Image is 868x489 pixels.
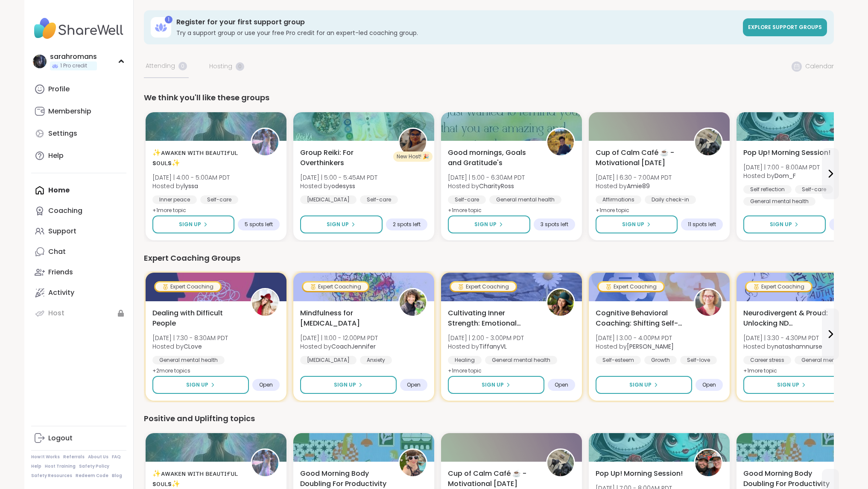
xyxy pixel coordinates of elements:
div: Coaching [48,206,82,215]
span: Hosted by [743,172,820,180]
div: General mental health [743,197,815,206]
b: odesyss [331,182,355,190]
span: ✨ᴀᴡᴀᴋᴇɴ ᴡɪᴛʜ ʙᴇᴀᴜᴛɪғᴜʟ sᴏᴜʟs✨ [152,469,241,489]
div: Expert Coaching [155,282,220,291]
div: General mental health [152,356,225,364]
a: Safety Resources [31,473,72,479]
span: [DATE] | 3:00 - 4:00PM PDT [596,334,674,342]
span: Hosted by [448,182,525,190]
img: ShareWell Nav Logo [31,14,126,44]
div: Self-care [200,195,238,204]
span: Good Morning Body Doubling For Productivity [743,469,832,489]
a: FAQ [112,454,121,460]
b: CLove [184,342,202,351]
h3: Register for your first support group [176,17,738,27]
div: Expert Coaching [599,282,663,291]
span: Hosted by [596,342,674,351]
span: Good mornings, Goals and Gratitude's [448,148,537,168]
a: Activity [31,282,126,303]
button: Sign Up [596,215,678,233]
a: About Us [88,454,108,460]
img: Adrienne_QueenOfTheDawn [400,450,426,476]
div: Healing [448,356,482,364]
div: Chat [48,247,66,256]
a: Referrals [63,454,85,460]
div: Host [48,309,64,318]
span: [DATE] | 4:00 - 5:00AM PDT [152,173,230,182]
div: General mental health [489,195,561,204]
a: Support [31,221,126,242]
div: Career stress [743,356,791,364]
b: TiffanyVL [479,342,507,351]
span: Cup of Calm Café ☕️ - Motivational [DATE] [448,469,537,489]
span: Neurodivergent & Proud: Unlocking ND Superpowers [743,308,832,329]
b: lyssa [184,182,198,190]
span: Open [259,381,273,388]
div: We think you'll like these groups [144,92,834,104]
span: Cultivating Inner Strength: Emotional Regulation [448,308,537,329]
div: Expert Coaching [746,282,811,291]
div: [MEDICAL_DATA] [300,356,357,364]
span: Pop Up! Morning Session! [743,148,830,158]
b: Dom_F [774,172,796,180]
a: Profile [31,79,126,99]
div: Profile [48,84,70,94]
a: Settings [31,123,126,144]
img: lyssa [252,129,278,155]
button: Sign Up [743,376,840,394]
div: Expert Coaching Groups [144,252,834,264]
img: CLove [252,289,278,316]
div: Expert Coaching [303,282,368,291]
div: Affirmations [596,195,641,204]
span: 3 spots left [541,221,568,228]
span: [DATE] | 6:30 - 7:00AM PDT [596,173,672,182]
div: Activity [48,288,74,297]
span: Hosted by [152,342,228,351]
div: Inner peace [152,195,197,204]
div: Self-care [360,195,398,204]
a: Blog [112,473,122,479]
div: Self-esteem [596,356,641,364]
img: Fausta [695,289,722,316]
span: Sign Up [629,381,652,389]
b: [PERSON_NAME] [627,342,674,351]
img: TiffanyVL [547,289,574,316]
span: Sign Up [777,381,799,389]
img: CoachJennifer [400,289,426,316]
div: Membership [48,107,91,116]
span: Hosted by [596,182,672,190]
div: 1 [165,16,172,23]
span: Hosted by [152,182,230,190]
div: Self reflection [743,185,792,194]
img: Amie89 [695,129,722,155]
img: Dom_F [695,450,722,476]
a: Host [31,303,126,323]
div: Self-love [680,356,717,364]
span: Cognitive Behavioral Coaching: Shifting Self-Talk [596,308,684,329]
span: Sign Up [622,221,644,228]
b: natashamnurse [774,342,822,351]
a: Logout [31,428,126,448]
div: Friends [48,268,73,277]
div: Daily check-in [645,195,696,204]
span: [DATE] | 7:30 - 8:30AM PDT [152,334,228,342]
span: 2 spots left [393,221,421,228]
b: Amie89 [627,182,650,190]
div: [MEDICAL_DATA] [300,195,357,204]
div: Growth [644,356,677,364]
span: ✨ᴀᴡᴀᴋᴇɴ ᴡɪᴛʜ ʙᴇᴀᴜᴛɪғᴜʟ sᴏᴜʟs✨ [152,148,241,168]
span: Cup of Calm Café ☕️ - Motivational [DATE] [596,148,684,168]
a: Help [31,463,41,469]
img: lyssa [252,450,278,476]
div: Support [48,227,76,236]
a: Chat [31,242,126,262]
span: Good Morning Body Doubling For Productivity [300,469,389,489]
a: Help [31,146,126,166]
button: Sign Up [596,376,692,394]
div: Self-care [795,185,833,194]
span: Sign Up [179,221,201,228]
span: 11 spots left [688,221,716,228]
button: Sign Up [743,215,826,233]
span: Sign Up [186,381,208,389]
a: Redeem Code [76,473,108,479]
